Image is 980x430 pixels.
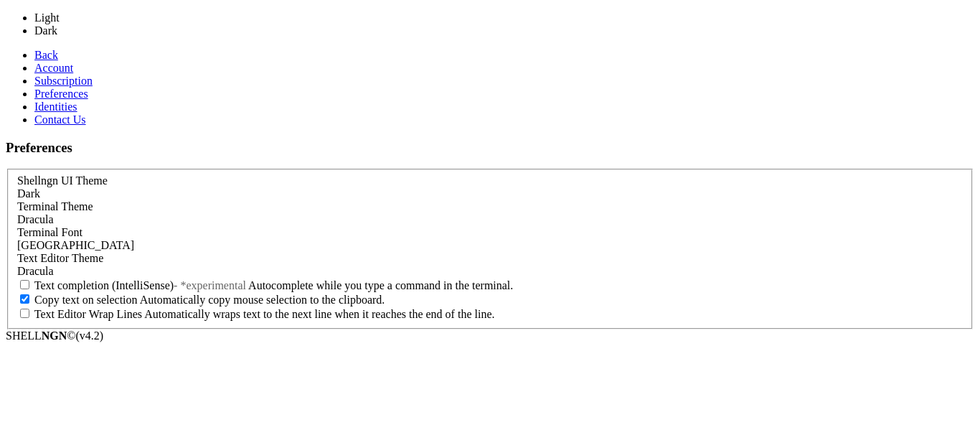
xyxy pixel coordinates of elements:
span: Dracula [17,213,54,225]
input: Text completion (IntelliSense)- *experimental Autocomplete while you type a command in the terminal. [20,280,29,289]
a: Contact Us [34,113,86,126]
a: Subscription [34,75,93,87]
div: Dracula [17,213,963,226]
label: Shellngn UI Theme [17,174,108,187]
span: [GEOGRAPHIC_DATA] [17,239,134,251]
div: [GEOGRAPHIC_DATA] [17,239,963,252]
span: Autocomplete while you type a command in the terminal. [248,279,513,291]
a: Preferences [34,88,88,100]
div: Dracula [17,265,963,278]
label: Text Editor Theme [17,252,103,264]
a: Back [34,49,58,61]
li: Dark [34,24,364,37]
h3: Preferences [6,140,974,156]
span: Text completion (IntelliSense) [34,279,174,291]
span: - *experimental [174,279,246,291]
span: SHELL © [6,329,103,342]
label: Terminal Font [17,226,83,238]
span: Dark [17,187,40,200]
input: Copy text on selection Automatically copy mouse selection to the clipboard. [20,294,29,304]
div: Dark [17,187,963,200]
b: NGN [42,329,67,342]
li: Light [34,11,364,24]
span: 4.2.0 [76,329,104,342]
span: Automatically copy mouse selection to the clipboard. [140,294,385,306]
span: Text Editor Wrap Lines [34,308,142,320]
span: Copy text on selection [34,294,138,306]
input: Text Editor Wrap Lines Automatically wraps text to the next line when it reaches the end of the l... [20,309,29,318]
span: Dracula [17,265,54,277]
a: Identities [34,101,77,113]
span: Automatically wraps text to the next line when it reaches the end of the line. [144,308,494,320]
label: Terminal Theme [17,200,93,212]
a: Account [34,62,73,74]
